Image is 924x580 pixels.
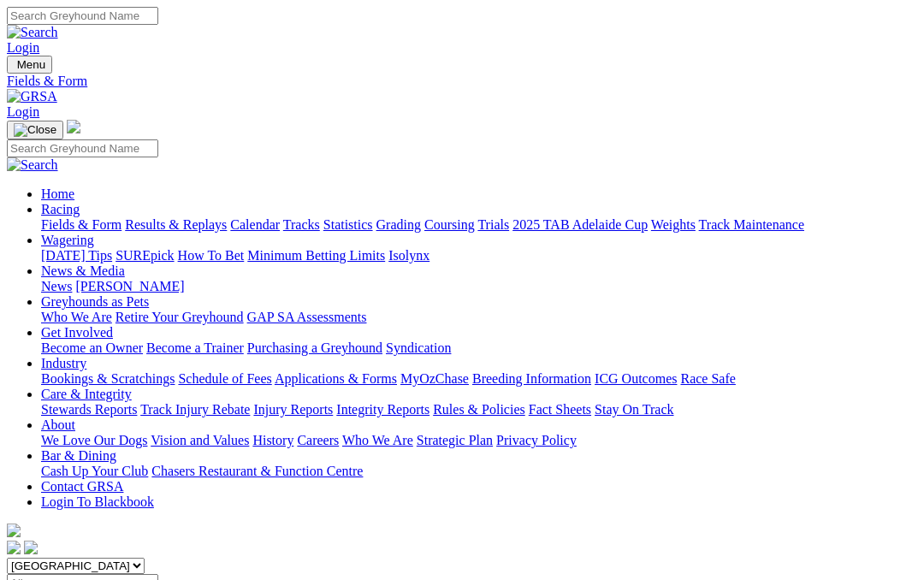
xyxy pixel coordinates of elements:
img: twitter.svg [24,541,38,554]
img: GRSA [7,89,57,104]
a: Racing [41,202,80,216]
a: Industry [41,356,86,370]
a: Schedule of Fees [178,371,271,386]
a: Injury Reports [253,402,333,417]
button: Toggle navigation [7,56,52,74]
div: Wagering [41,248,917,263]
a: Chasers Restaurant & Function Centre [151,464,363,478]
a: News [41,279,72,293]
a: Weights [651,217,696,232]
a: GAP SA Assessments [247,310,367,324]
a: Contact GRSA [41,479,123,494]
img: Search [7,157,58,173]
div: Care & Integrity [41,402,917,417]
img: facebook.svg [7,541,21,554]
a: Tracks [283,217,320,232]
a: Fields & Form [7,74,917,89]
div: Bar & Dining [41,464,917,479]
a: Retire Your Greyhound [115,310,244,324]
a: Integrity Reports [336,402,429,417]
a: Coursing [424,217,475,232]
a: Purchasing a Greyhound [247,340,382,355]
button: Toggle navigation [7,121,63,139]
span: Menu [17,58,45,71]
a: Who We Are [342,433,413,447]
a: History [252,433,293,447]
a: Careers [297,433,339,447]
a: Results & Replays [125,217,227,232]
a: ICG Outcomes [595,371,677,386]
a: Breeding Information [472,371,591,386]
a: Trials [477,217,509,232]
a: SUREpick [115,248,174,263]
a: 2025 TAB Adelaide Cup [512,217,648,232]
a: About [41,417,75,432]
a: Syndication [386,340,451,355]
a: How To Bet [178,248,245,263]
a: Calendar [230,217,280,232]
a: MyOzChase [400,371,469,386]
input: Search [7,7,158,25]
div: Industry [41,371,917,387]
a: Bookings & Scratchings [41,371,175,386]
a: Track Injury Rebate [140,402,250,417]
a: Applications & Forms [275,371,397,386]
a: Stewards Reports [41,402,137,417]
a: Stay On Track [595,402,673,417]
div: Racing [41,217,917,233]
a: News & Media [41,263,125,278]
a: Rules & Policies [433,402,525,417]
img: Search [7,25,58,40]
a: Minimum Betting Limits [247,248,385,263]
div: Greyhounds as Pets [41,310,917,325]
a: Track Maintenance [699,217,804,232]
a: Isolynx [388,248,429,263]
a: Login [7,104,39,119]
a: Vision and Values [151,433,249,447]
a: Cash Up Your Club [41,464,148,478]
a: Home [41,186,74,201]
a: Strategic Plan [417,433,493,447]
div: About [41,433,917,448]
a: Grading [376,217,421,232]
a: [DATE] Tips [41,248,112,263]
a: Care & Integrity [41,387,132,401]
img: logo-grsa-white.png [67,120,80,133]
a: Become an Owner [41,340,143,355]
a: Login To Blackbook [41,494,154,509]
a: Bar & Dining [41,448,116,463]
a: Who We Are [41,310,112,324]
input: Search [7,139,158,157]
a: Wagering [41,233,94,247]
a: Fields & Form [41,217,121,232]
a: Get Involved [41,325,113,340]
a: Statistics [323,217,373,232]
a: Become a Trainer [146,340,244,355]
div: News & Media [41,279,917,294]
a: Fact Sheets [529,402,591,417]
a: We Love Our Dogs [41,433,147,447]
img: Close [14,123,56,137]
a: Greyhounds as Pets [41,294,149,309]
div: Get Involved [41,340,917,356]
a: [PERSON_NAME] [75,279,184,293]
a: Race Safe [680,371,735,386]
a: Privacy Policy [496,433,577,447]
a: Login [7,40,39,55]
img: logo-grsa-white.png [7,524,21,537]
